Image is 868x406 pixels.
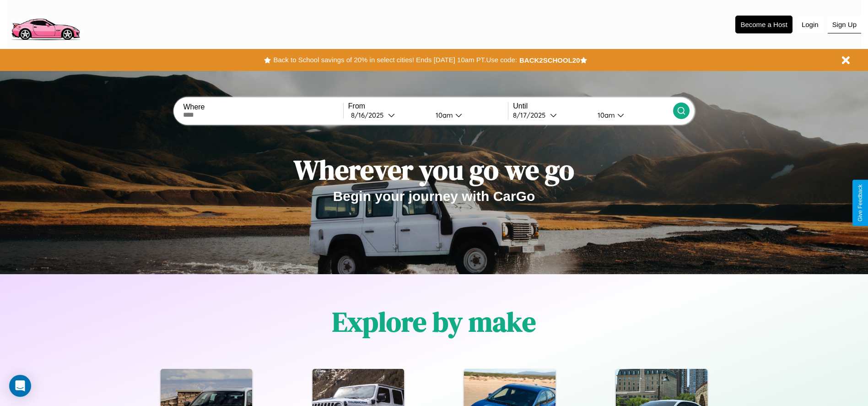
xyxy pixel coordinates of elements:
div: 10am [593,111,617,119]
button: Sign Up [828,16,861,33]
div: Open Intercom Messenger [9,375,31,397]
b: BACK2SCHOOL20 [519,56,580,64]
div: 8 / 17 / 2025 [513,111,550,119]
button: 10am [428,110,508,120]
div: 8 / 16 / 2025 [351,111,388,119]
button: 10am [590,110,673,120]
h1: Explore by make [332,303,536,341]
img: logo [7,5,84,43]
div: Give Feedback [857,184,863,222]
label: Where [183,103,343,111]
button: Login [797,16,823,33]
button: 8/16/2025 [348,110,428,120]
div: 10am [431,111,455,119]
button: Back to School savings of 20% in select cities! Ends [DATE] 10am PT.Use code: [271,54,519,66]
label: Until [513,102,673,110]
label: From [348,102,508,110]
button: Become a Host [735,16,793,33]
